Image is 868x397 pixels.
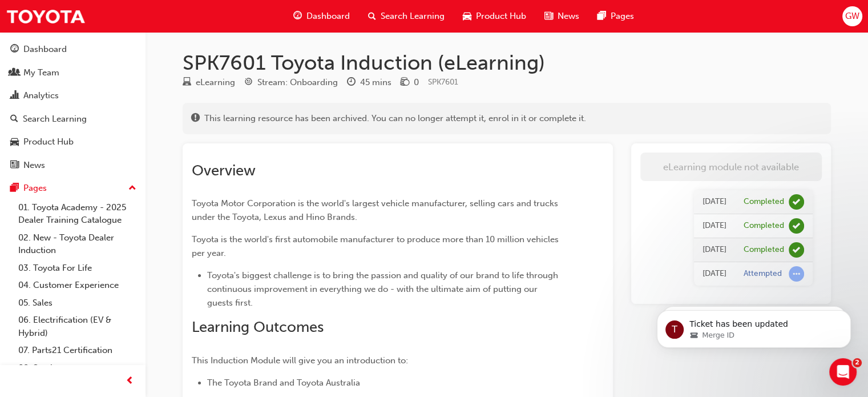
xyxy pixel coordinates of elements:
[789,266,804,282] span: learningRecordVerb_ATTEMPT-icon
[5,178,141,199] button: Pages
[128,181,136,196] span: up-icon
[535,5,588,28] a: news-iconNews
[183,50,831,75] h1: SPK7601 Toyota Induction (eLearning)
[207,378,360,388] span: The Toyota Brand and Toyota Australia
[5,85,141,106] a: Analytics
[703,267,726,280] div: Wed Jan 14 2015 11:00:36 GMT+1100 (Australian Eastern Daylight Time)
[10,45,19,55] span: guage-icon
[6,3,86,29] img: Trak
[23,66,59,79] div: My Team
[842,6,862,26] button: GW
[192,355,408,366] span: This Induction Module will give you an introduction to:
[360,76,391,89] div: 45 mins
[611,10,634,23] span: Pages
[454,5,535,28] a: car-iconProduct Hub
[284,5,359,28] a: guage-iconDashboard
[789,194,804,210] span: learningRecordVerb_COMPLETE-icon
[789,242,804,258] span: learningRecordVerb_COMPLETE-icon
[14,294,141,312] a: 05. Sales
[126,374,134,388] span: prev-icon
[14,229,141,259] a: 02. New - Toyota Dealer Induction
[192,198,560,222] span: Toyota Motor Corporation is the world's largest vehicle manufacturer, selling cars and trucks und...
[191,114,200,124] span: exclaim-icon
[829,358,857,386] iframe: Intercom live chat
[10,161,19,171] span: news-icon
[744,220,784,231] div: Completed
[414,76,419,89] div: 0
[381,10,445,23] span: Search Learning
[401,75,419,90] div: Price
[5,39,141,60] a: Dashboard
[244,75,338,90] div: Stream
[192,318,324,336] span: Learning Outcomes
[204,112,586,125] span: This learning resource has been archived. You can no longer attempt it, enrol in it or complete it.
[306,10,350,23] span: Dashboard
[703,243,726,256] div: Fri Aug 21 2015 00:00:00 GMT+1000 (Australian Eastern Standard Time)
[10,91,19,101] span: chart-icon
[347,75,391,90] div: Duration
[5,109,141,130] a: Search Learning
[196,76,235,89] div: eLearning
[744,197,784,207] div: Completed
[23,182,47,195] div: Pages
[10,68,19,78] span: people-icon
[789,218,804,234] span: learningRecordVerb_COMPLETE-icon
[10,183,19,194] span: pages-icon
[703,195,726,208] div: Tue Jun 09 2020 15:43:43 GMT+1000 (Australian Eastern Standard Time)
[853,358,862,367] span: 2
[23,43,67,56] div: Dashboard
[183,78,191,88] span: learningResourceType_ELEARNING-icon
[744,244,784,255] div: Completed
[23,159,45,172] div: News
[244,78,253,88] span: target-icon
[597,9,606,23] span: pages-icon
[744,268,782,279] div: Attempted
[14,342,141,359] a: 07. Parts21 Certification
[5,131,141,153] a: Product Hub
[347,78,356,88] span: clock-icon
[207,270,560,308] span: Toyota's biggest challenge is to bring the passion and quality of our brand to life through conti...
[14,276,141,294] a: 04. Customer Experience
[401,78,409,88] span: money-icon
[14,199,141,229] a: 01. Toyota Academy - 2025 Dealer Training Catalogue
[359,5,454,28] a: search-iconSearch Learning
[10,114,18,125] span: search-icon
[544,9,553,23] span: news-icon
[558,10,579,23] span: News
[640,153,822,181] button: eLearning module not available
[640,286,868,366] iframe: Intercom notifications message
[293,9,302,23] span: guage-icon
[428,77,458,87] span: Learning resource code
[23,89,59,102] div: Analytics
[476,10,526,23] span: Product Hub
[14,359,141,377] a: 08. Service
[23,135,74,149] div: Product Hub
[14,311,141,342] a: 06. Electrification (EV & Hybrid)
[463,9,471,23] span: car-icon
[23,113,87,126] div: Search Learning
[10,137,19,147] span: car-icon
[192,162,256,179] span: Overview
[257,76,338,89] div: Stream: Onboarding
[703,219,726,232] div: Fri Aug 21 2015 16:36:02 GMT+1000 (Australian Eastern Standard Time)
[192,234,561,258] span: Toyota is the world's first automobile manufacturer to produce more than 10 million vehicles per ...
[183,75,235,90] div: Type
[845,10,859,23] span: GW
[5,62,141,83] a: My Team
[5,37,141,178] button: DashboardMy TeamAnalyticsSearch LearningProduct HubNews
[368,9,376,23] span: search-icon
[5,155,141,176] a: News
[14,259,141,277] a: 03. Toyota For Life
[588,5,643,28] a: pages-iconPages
